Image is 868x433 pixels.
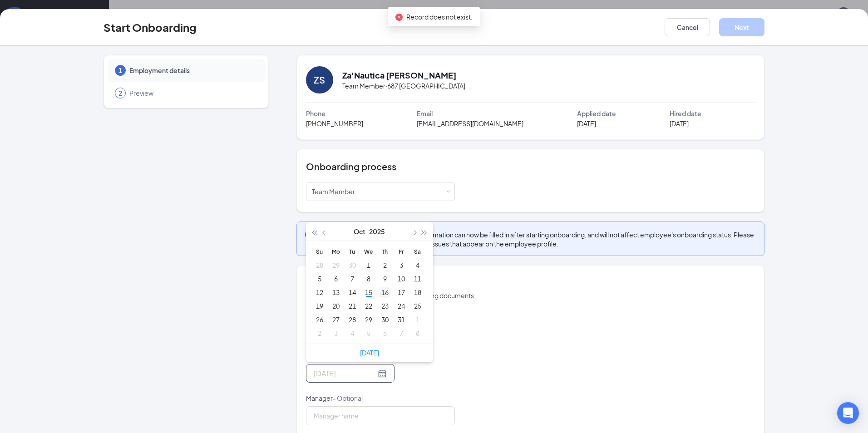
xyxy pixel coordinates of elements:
[306,291,755,300] p: This information is used to create onboarding documents.
[670,108,701,118] span: Hired date
[363,273,374,284] div: 8
[328,326,344,340] td: 2025-11-03
[363,287,374,298] div: 15
[380,314,390,325] div: 30
[330,314,341,325] div: 27
[311,299,328,313] td: 2025-10-19
[312,182,361,201] div: [object Object]
[409,272,426,285] td: 2025-10-11
[118,89,122,98] span: 2
[311,258,328,272] td: 2025-09-28
[393,326,409,340] td: 2025-11-07
[129,66,256,75] span: Employment details
[719,18,764,36] button: Next
[377,245,393,258] th: Th
[328,258,344,272] td: 2025-09-29
[360,245,377,258] th: We
[306,118,363,128] span: [PHONE_NUMBER]
[333,394,363,402] span: - Optional
[311,326,328,340] td: 2025-11-02
[118,66,122,75] span: 1
[328,313,344,326] td: 2025-10-27
[360,299,377,313] td: 2025-10-22
[409,326,426,340] td: 2025-11-08
[412,287,423,298] div: 18
[314,287,325,298] div: 12
[330,273,341,284] div: 6
[360,285,377,299] td: 2025-10-15
[312,187,355,196] span: Team Member
[321,230,757,248] span: Compensation and employment information can now be filled in after starting onboarding, and will ...
[347,300,358,311] div: 21
[330,300,341,311] div: 20
[347,273,358,284] div: 7
[409,245,426,258] th: Sa
[330,328,341,339] div: 3
[314,273,325,284] div: 5
[129,89,256,98] span: Preview
[347,260,358,271] div: 30
[409,258,426,272] td: 2025-10-04
[396,260,407,271] div: 3
[395,14,403,21] span: close-circle
[347,287,358,298] div: 14
[360,272,377,285] td: 2025-10-08
[311,272,328,285] td: 2025-10-05
[344,299,360,313] td: 2025-10-21
[314,314,325,325] div: 26
[328,245,344,258] th: Mo
[393,245,409,258] th: Fr
[396,287,407,298] div: 17
[314,368,376,379] input: Select date
[393,258,409,272] td: 2025-10-03
[342,81,465,91] span: Team Member · 687 [GEOGRAPHIC_DATA]
[377,285,393,299] td: 2025-10-16
[396,273,407,284] div: 10
[306,394,455,403] p: Manager
[380,300,390,311] div: 23
[412,273,423,284] div: 11
[306,276,755,289] h4: Employment details
[360,313,377,326] td: 2025-10-29
[837,402,859,424] div: Open Intercom Messenger
[396,328,407,339] div: 7
[412,328,423,339] div: 8
[306,406,455,425] input: Manager name
[369,222,385,241] button: 2025
[393,272,409,285] td: 2025-10-10
[311,285,328,299] td: 2025-10-12
[577,108,616,118] span: Applied date
[412,314,423,325] div: 1
[344,285,360,299] td: 2025-10-14
[377,299,393,313] td: 2025-10-23
[577,118,596,128] span: [DATE]
[104,20,197,35] h3: Start Onboarding
[380,287,390,298] div: 16
[409,285,426,299] td: 2025-10-18
[363,300,374,311] div: 22
[409,299,426,313] td: 2025-10-25
[665,18,710,36] button: Cancel
[363,314,374,325] div: 29
[306,160,755,173] h4: Onboarding process
[306,108,325,118] span: Phone
[328,285,344,299] td: 2025-10-13
[393,313,409,326] td: 2025-10-31
[344,313,360,326] td: 2025-10-28
[347,328,358,339] div: 4
[396,314,407,325] div: 31
[409,313,426,326] td: 2025-11-01
[314,74,325,86] div: ZS
[412,300,423,311] div: 25
[328,299,344,313] td: 2025-10-20
[311,313,328,326] td: 2025-10-26
[393,299,409,313] td: 2025-10-24
[377,272,393,285] td: 2025-10-09
[406,13,473,21] span: Record does not exist.
[396,300,407,311] div: 24
[670,118,689,128] span: [DATE]
[344,258,360,272] td: 2025-09-30
[344,245,360,258] th: Tu
[380,273,390,284] div: 9
[354,222,365,241] button: Oct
